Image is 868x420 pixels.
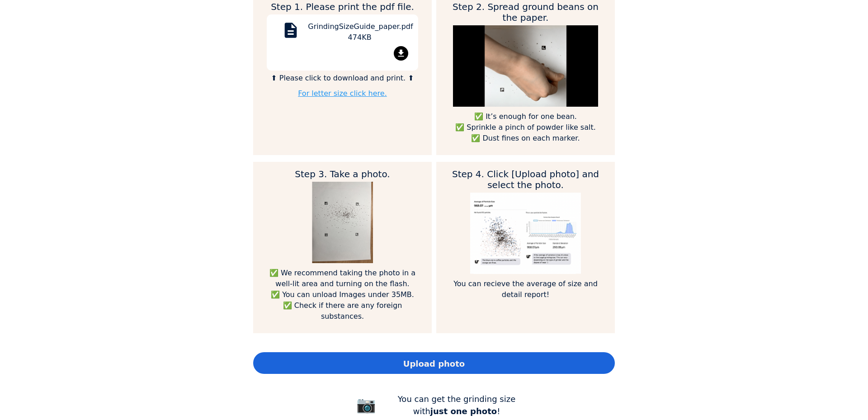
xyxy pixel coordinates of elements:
[312,182,373,263] img: guide
[267,268,418,322] p: ✅ We recommend taking the photo in a well-lit area and turning on the flash. ✅ You can unload Ima...
[356,396,376,414] span: 📷
[267,1,418,12] h2: Step 1. Please print the pdf file.
[389,393,524,417] div: You can get the grinding size with !
[450,169,601,190] h2: Step 4. Click [Upload photo] and select the photo.
[394,46,408,61] mat-icon: file_download
[470,193,580,274] img: guide
[280,21,302,43] mat-icon: description
[267,169,418,179] h2: Step 3. Take a photo.
[430,406,497,416] b: just one photo
[450,111,601,144] p: ✅ It’s enough for one bean. ✅ Sprinkle a pinch of powder like salt. ✅ Dust fines on each marker.
[450,278,601,300] p: You can recieve the average of size and detail report!
[298,89,387,98] a: For letter size click here.
[267,73,418,84] p: ⬆ Please click to download and print. ⬆
[308,21,411,46] div: GrindingSizeGuide_paper.pdf 474KB
[453,25,598,107] img: guide
[450,1,601,23] h2: Step 2. Spread ground beans on the paper.
[403,358,465,370] span: Upload photo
